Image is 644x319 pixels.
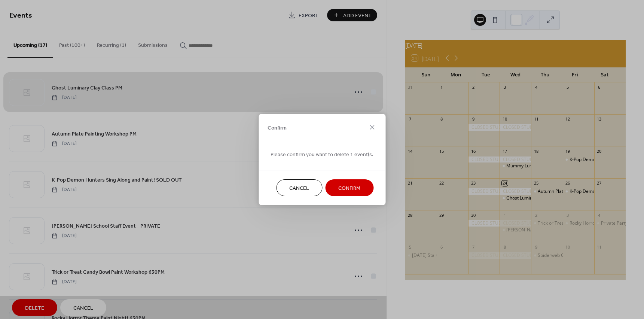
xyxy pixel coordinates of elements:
[325,179,373,196] button: Confirm
[276,179,322,196] button: Cancel
[338,185,360,192] span: Confirm
[271,151,373,159] span: Please confirm you want to delete 1 event(s.
[268,124,287,132] span: Confirm
[289,185,309,192] span: Cancel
